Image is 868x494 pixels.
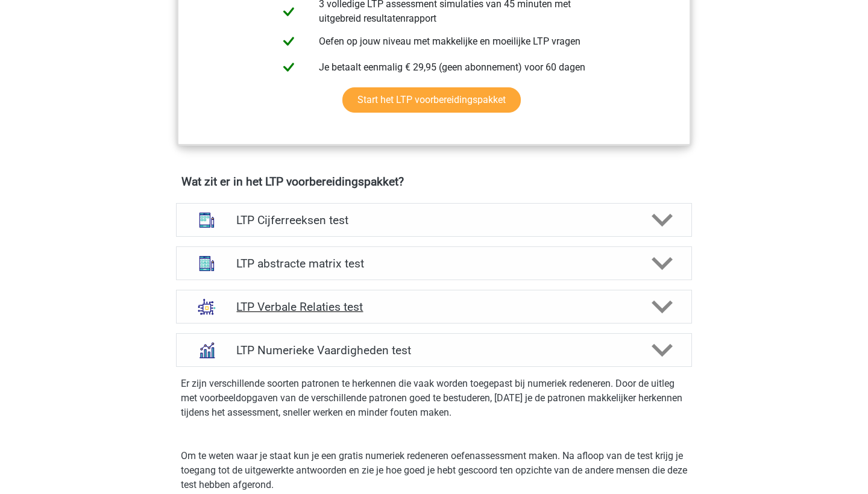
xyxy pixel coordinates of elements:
img: abstracte matrices [191,248,222,279]
img: analogieen [191,291,222,322]
h4: LTP Numerieke Vaardigheden test [236,343,631,357]
h4: LTP Verbale Relaties test [236,300,631,314]
a: analogieen LTP Verbale Relaties test [171,290,697,324]
p: Om te weten waar je staat kun je een gratis numeriek redeneren oefenassessment maken. Na afloop v... [181,449,687,492]
img: cijferreeksen [191,204,222,236]
a: Start het LTP voorbereidingspakket [342,87,521,113]
a: cijferreeksen LTP Cijferreeksen test [171,203,697,237]
h4: LTP abstracte matrix test [236,257,631,270]
a: numeriek redeneren LTP Numerieke Vaardigheden test [171,333,697,367]
a: abstracte matrices LTP abstracte matrix test [171,246,697,280]
img: numeriek redeneren [191,334,222,366]
h4: Wat zit er in het LTP voorbereidingspakket? [181,175,687,189]
h4: LTP Cijferreeksen test [236,213,631,227]
p: Er zijn verschillende soorten patronen te herkennen die vaak worden toegepast bij numeriek redene... [181,377,687,420]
